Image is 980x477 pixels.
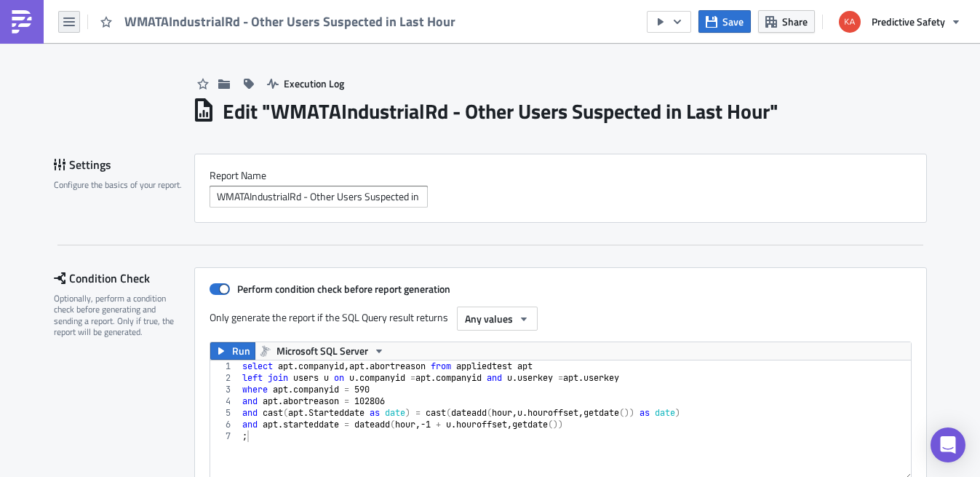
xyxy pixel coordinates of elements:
div: 4 [210,395,240,407]
span: Microsoft SQL Server [276,342,368,360]
button: Share [758,10,815,33]
img: Avatar [837,9,862,34]
div: Optionally, perform a condition check before generating and sending a report. Only if true, the r... [54,293,185,338]
button: Microsoft SQL Server [255,342,390,360]
div: Open Intercom Messenger [931,427,965,462]
span: Execution Log [284,76,344,91]
h1: Edit " WMATAIndustrialRd - Other Users Suspected in Last Hour " [223,98,778,125]
button: Run [210,342,255,360]
div: 5 [210,407,240,419]
div: 6 [210,419,240,430]
label: Only generate the report if the SQL Query result returns [210,307,450,328]
button: Any values [457,307,538,331]
div: Configure the basics of your report. [54,179,185,190]
span: Predictive Safety [872,14,945,29]
span: Save [722,14,744,29]
div: Condition Check [54,267,194,289]
img: PushMetrics [10,10,33,33]
span: WMATAIndustrialRd - Other Users Suspected in Last Hour [124,13,457,30]
div: 1 [210,360,240,372]
span: Any values [465,311,513,326]
span: Run [232,342,250,360]
div: 2 [210,372,240,384]
button: Predictive Safety [830,6,969,38]
div: 7 [210,430,240,442]
span: Share [782,14,808,29]
label: Report Nam﻿e [210,169,912,182]
div: Settings [54,154,194,176]
strong: Perform condition check before report generation [237,281,450,296]
button: Execution Log [260,72,351,95]
div: 3 [210,384,240,395]
button: Save [698,10,751,33]
body: Rich Text Area. Press ALT-0 for help. [6,6,695,17]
